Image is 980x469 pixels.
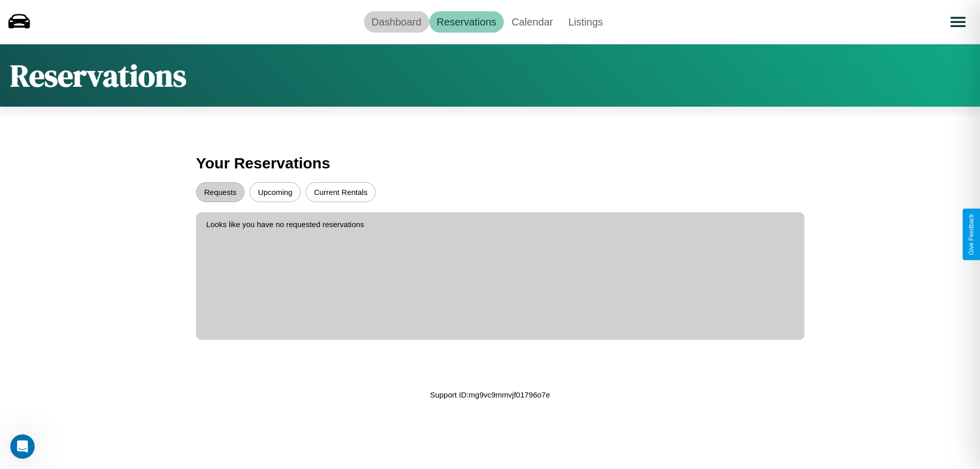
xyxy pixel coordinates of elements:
[364,11,429,33] a: Dashboard
[504,11,560,33] a: Calendar
[10,55,186,96] h1: Reservations
[560,11,610,33] a: Listings
[196,182,244,202] button: Requests
[429,11,504,33] a: Reservations
[968,214,975,255] div: Give Feedback
[430,388,550,402] p: Support ID: mg9vc9mmvjf01796o7e
[944,8,972,36] button: Open menu
[10,434,35,459] iframe: Intercom live chat
[306,182,376,202] button: Current Rentals
[206,217,794,231] p: Looks like you have no requested reservations
[250,182,301,202] button: Upcoming
[196,150,784,177] h3: Your Reservations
